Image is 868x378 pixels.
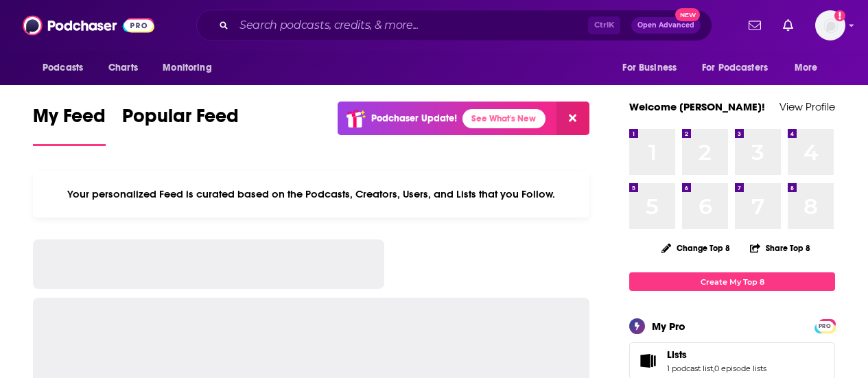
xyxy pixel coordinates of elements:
button: open menu [153,55,229,81]
a: View Profile [779,100,835,113]
button: open menu [613,55,694,81]
p: Podchaser Update! [371,113,457,124]
span: For Podcasters [702,58,768,78]
a: My Feed [33,104,106,146]
span: Popular Feed [122,104,239,136]
a: Popular Feed [122,104,239,146]
a: Lists [667,349,766,361]
button: open menu [33,55,101,81]
span: Podcasts [43,58,83,78]
a: 0 episode lists [714,364,766,373]
input: Search podcasts, credits, & more... [234,14,588,36]
button: open menu [785,55,835,81]
button: Open AdvancedNew [631,17,701,34]
a: Welcome [PERSON_NAME]! [629,100,765,113]
button: Change Top 8 [653,239,738,257]
span: More [795,58,818,78]
a: Lists [634,351,661,370]
a: PRO [817,320,833,331]
img: Podchaser - Follow, Share and Rate Podcasts [23,12,154,38]
div: Search podcasts, credits, & more... [196,10,712,41]
img: User Profile [815,10,845,40]
span: Ctrl K [588,16,620,34]
svg: Add a profile image [834,10,845,21]
button: Show profile menu [815,10,845,40]
span: Monitoring [163,58,211,78]
div: Your personalized Feed is curated based on the Podcasts, Creators, Users, and Lists that you Follow. [33,171,589,217]
a: See What's New [462,109,546,128]
span: For Business [622,58,677,78]
span: , [713,364,714,373]
button: Share Top 8 [749,235,811,261]
span: New [675,8,700,21]
a: Create My Top 8 [629,272,835,291]
span: Lists [667,349,687,361]
a: 1 podcast list [667,364,713,373]
span: Charts [108,58,138,78]
span: Logged in as LBraverman [815,10,845,40]
a: Show notifications dropdown [743,14,766,37]
a: Show notifications dropdown [777,14,799,37]
span: My Feed [33,104,106,136]
span: Open Advanced [637,22,694,29]
div: My Pro [652,320,685,333]
a: Charts [99,55,146,81]
button: open menu [693,55,788,81]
